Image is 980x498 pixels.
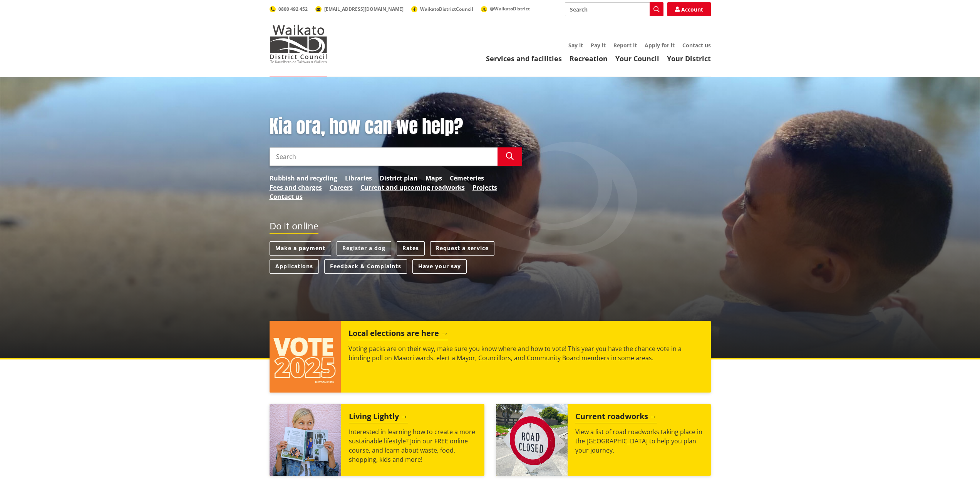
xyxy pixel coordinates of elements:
a: Local elections are here Voting packs are on their way, make sure you know where and how to vote!... [270,321,711,393]
a: Your Council [615,54,659,63]
a: Contact us [270,192,303,201]
img: Mainstream Green Workshop Series [270,404,341,476]
a: Projects [472,183,497,192]
a: District plan [380,174,418,183]
span: WaikatoDistrictCouncil [420,6,473,12]
img: Vote 2025 [270,321,341,393]
input: Search input [270,147,498,166]
span: [EMAIL_ADDRESS][DOMAIN_NAME] [324,6,404,12]
img: Road closed sign [496,404,568,476]
h1: Kia ora, how can we help? [270,115,522,138]
span: @WaikatoDistrict [490,5,530,12]
a: Rates [397,241,425,256]
a: Current and upcoming roadworks [360,183,465,192]
a: Recreation [570,54,608,63]
a: Living Lightly Interested in learning how to create a more sustainable lifestyle? Join our FREE o... [270,404,484,476]
span: 0800 492 452 [278,6,308,12]
a: Register a dog [337,241,391,256]
h2: Current roadworks [575,412,657,423]
a: Fees and charges [270,183,322,192]
a: Services and facilities [486,54,562,63]
a: Cemeteries [450,174,484,183]
p: Voting packs are on their way, make sure you know where and how to vote! This year you have the c... [348,344,703,363]
a: @WaikatoDistrict [481,5,530,12]
a: Libraries [345,174,372,183]
a: Your District [667,54,711,63]
a: Have your say [412,259,467,274]
a: Current roadworks View a list of road roadworks taking place in the [GEOGRAPHIC_DATA] to help you... [496,404,711,476]
a: 0800 492 452 [270,6,308,12]
img: Waikato District Council - Te Kaunihera aa Takiwaa o Waikato [270,25,327,63]
a: Applications [270,259,319,274]
h2: Do it online [270,221,318,234]
p: Interested in learning how to create a more sustainable lifestyle? Join our FREE online course, a... [349,427,477,464]
a: Feedback & Complaints [324,259,407,274]
a: Account [667,2,711,16]
a: Request a service [430,241,494,256]
a: Apply for it [645,42,675,49]
a: Contact us [682,42,711,49]
h2: Local elections are here [348,329,448,340]
a: Pay it [591,42,606,49]
a: Say it [568,42,583,49]
a: Rubbish and recycling [270,174,337,183]
a: Careers [330,183,353,192]
a: Report it [613,42,637,49]
a: WaikatoDistrictCouncil [411,6,473,12]
a: [EMAIL_ADDRESS][DOMAIN_NAME] [315,6,404,12]
p: View a list of road roadworks taking place in the [GEOGRAPHIC_DATA] to help you plan your journey. [575,427,703,455]
h2: Living Lightly [349,412,408,423]
a: Make a payment [270,241,331,256]
a: Maps [426,174,442,183]
input: Search input [565,2,663,16]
